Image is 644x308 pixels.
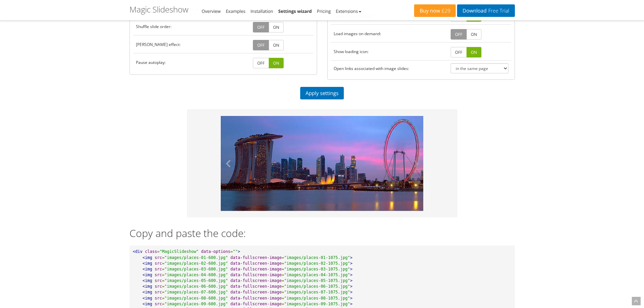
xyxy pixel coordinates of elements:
[336,8,361,14] a: Extensions
[233,249,238,254] span: ""
[133,249,143,254] span: <div
[133,18,250,35] td: Shuffle slide order:
[164,290,228,294] span: "images/places-07-600.jpg"
[451,47,467,57] a: OFF
[350,267,353,271] span: >
[284,278,350,283] span: "images/places-05-1075.jpg"
[231,296,282,301] span: data-fullscreen-image
[231,261,282,266] span: data-fullscreen-image
[164,296,228,301] span: "images/places-08-600.jpg"
[238,249,240,254] span: >
[142,255,152,260] span: <img
[155,278,162,283] span: src
[142,267,152,271] span: <img
[164,302,228,306] span: "images/places-09-600.jpg"
[300,87,344,99] a: Apply settings
[155,273,162,277] span: src
[253,40,269,50] a: OFF
[142,302,152,306] span: <img
[282,278,284,283] span: =
[142,284,152,289] span: <img
[164,267,228,271] span: "images/places-03-600.jpg"
[350,255,353,260] span: >
[155,255,162,260] span: src
[142,273,152,277] span: <img
[331,43,448,61] td: Show loading icon:
[350,296,353,301] span: >
[282,255,284,260] span: =
[231,273,282,277] span: data-fullscreen-image
[145,249,157,254] span: class
[231,255,282,260] span: data-fullscreen-image
[164,261,228,266] span: "images/places-02-600.jpg"
[142,290,152,294] span: <img
[155,267,162,271] span: src
[162,267,164,271] span: =
[451,29,467,40] a: OFF
[282,302,284,306] span: =
[414,4,456,17] a: Buy now£29
[284,290,350,294] span: "images/places-07-1075.jpg"
[231,290,282,294] span: data-fullscreen-image
[350,261,353,266] span: >
[440,8,451,14] span: £29
[284,302,350,306] span: "images/places-09-1075.jpg"
[467,29,481,40] a: ON
[155,302,162,306] span: src
[284,255,350,260] span: "images/places-01-1075.jpg"
[231,284,282,289] span: data-fullscreen-image
[331,61,448,76] td: Open links associated with image slides:
[278,8,312,14] a: Settings wizard
[162,261,164,266] span: =
[284,273,350,277] span: "images/places-04-1075.jpg"
[157,249,160,254] span: =
[350,278,353,283] span: >
[350,284,353,289] span: >
[269,22,284,32] a: ON
[164,273,228,277] span: "images/places-04-600.jpg"
[251,8,273,14] a: Installation
[253,58,269,68] a: OFF
[231,302,282,306] span: data-fullscreen-image
[133,53,250,71] td: Pause autoplay:
[284,267,350,271] span: "images/places-03-1075.jpg"
[467,47,481,57] a: ON
[162,302,164,306] span: =
[350,273,353,277] span: >
[155,261,162,266] span: src
[162,290,164,294] span: =
[282,284,284,289] span: =
[201,249,231,254] span: data-options
[269,58,284,68] a: ON
[164,284,228,289] span: "images/places-06-600.jpg"
[164,278,228,283] span: "images/places-05-600.jpg"
[162,255,164,260] span: =
[155,296,162,301] span: src
[282,296,284,301] span: =
[129,5,188,14] h1: Magic Slideshow
[284,261,350,266] span: "images/places-02-1075.jpg"
[284,284,350,289] span: "images/places-06-1075.jpg"
[160,249,199,254] span: "MagicSlideshow"
[231,278,282,283] span: data-fullscreen-image
[221,116,424,211] img: Magic Slideshow - Settings Wizard
[282,267,284,271] span: =
[282,273,284,277] span: =
[142,261,152,266] span: <img
[142,296,152,301] span: <img
[350,302,353,306] span: >
[331,25,448,43] td: Load images on demand:
[350,290,353,294] span: >
[231,249,233,254] span: =
[282,290,284,294] span: =
[284,296,350,301] span: "images/places-08-1075.jpg"
[226,8,245,14] a: Examples
[202,8,221,14] a: Overview
[164,255,228,260] span: "images/places-01-600.jpg"
[129,228,515,239] h2: Copy and paste the code:
[486,8,509,14] span: Free Trial
[155,290,162,294] span: src
[269,40,284,50] a: ON
[155,284,162,289] span: src
[282,261,284,266] span: =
